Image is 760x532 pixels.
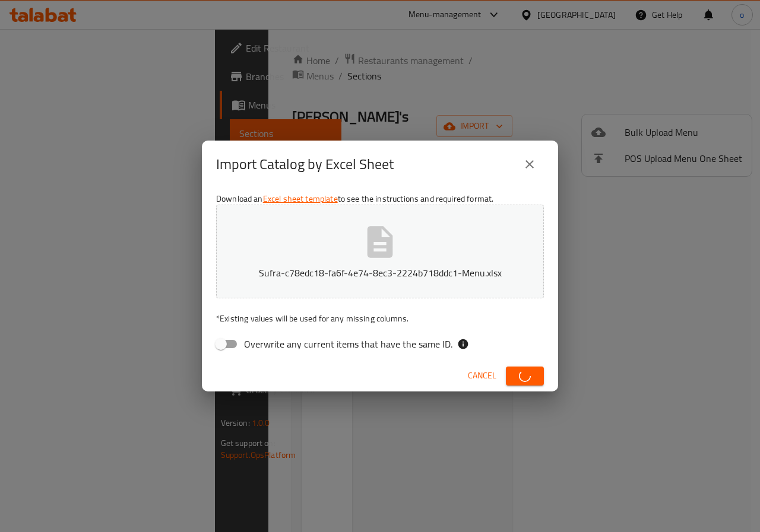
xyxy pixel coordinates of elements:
span: Overwrite any current items that have the same ID. [244,337,452,351]
button: Cancel [463,365,501,387]
button: close [515,150,544,179]
a: Excel sheet template [263,191,338,206]
div: Download an to see the instructions and required format. [202,188,558,360]
p: Existing values will be used for any missing columns. [216,313,544,324]
span: Cancel [468,368,496,383]
svg: If the overwrite option isn't selected, then the items that match an existing ID will be ignored ... [457,338,469,350]
button: Sufra-c78edc18-fa6f-4e74-8ec3-2224b718ddc1-Menu.xlsx [216,205,544,298]
h2: Import Catalog by Excel Sheet [216,155,394,174]
p: Sufra-c78edc18-fa6f-4e74-8ec3-2224b718ddc1-Menu.xlsx [235,266,525,280]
